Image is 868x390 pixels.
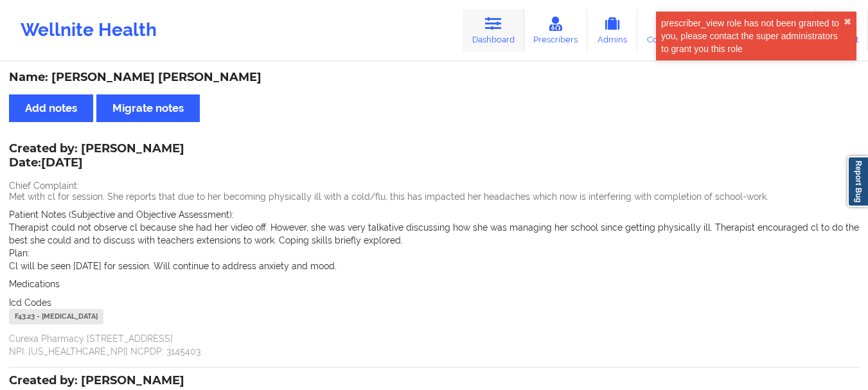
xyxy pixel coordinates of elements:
[637,9,691,51] a: Coaches
[9,248,30,258] span: Plan:
[9,309,103,324] div: F43.23 - [MEDICAL_DATA]
[9,155,184,172] p: Date: [DATE]
[9,181,79,191] span: Chief Complaint:
[9,94,93,122] button: Add notes
[9,142,184,172] div: Created by: [PERSON_NAME]
[463,9,524,51] a: Dashboard
[9,260,859,272] p: Cl will be seen [DATE] for session. Will continue to address anxiety and mood.
[9,190,859,203] p: Met with cl for session. She reports that due to her becoming physically ill with a cold/flu, thi...
[9,221,859,247] p: Therapist could not observe cl because she had her video off. However, she was very talkative dis...
[661,17,844,55] div: prescriber_view role has not been granted to you, please contact the super administrators to gran...
[9,332,859,358] p: Curexa Pharmacy [STREET_ADDRESS] NPI: [US_HEALTHCARE_NPI] NCPDP: 3145403
[587,9,637,51] a: Admins
[9,279,60,289] span: Medications
[9,209,234,220] span: Patient Notes (Subjective and Objective Assessment):
[96,94,200,122] button: Migrate notes
[524,9,588,51] a: Prescribers
[847,156,868,207] a: Report Bug
[9,70,859,85] div: Name: [PERSON_NAME] [PERSON_NAME]
[844,17,851,27] button: close
[9,297,51,308] span: Icd Codes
